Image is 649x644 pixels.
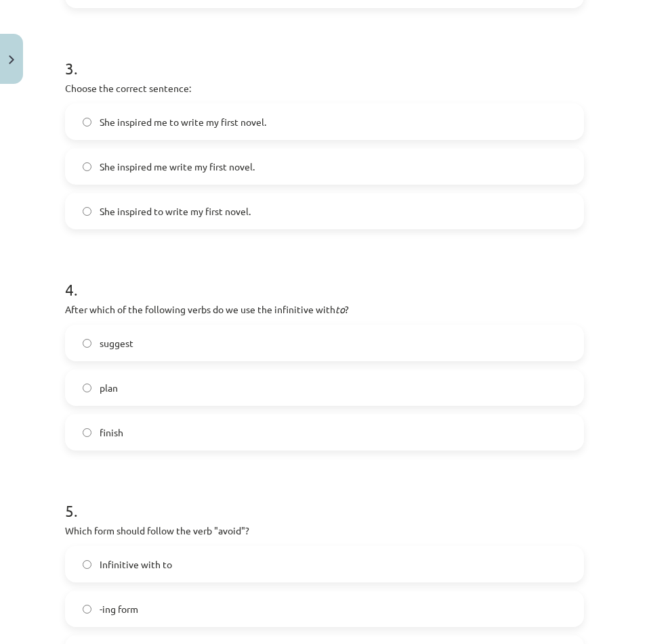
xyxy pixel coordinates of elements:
[65,81,584,95] p: Choose the correct sentence:
[100,557,172,572] span: Infinitive with to
[65,524,584,538] p: Which form should follow the verb "avoid"?
[65,256,584,298] h1: 4 .
[100,602,138,616] span: -ing form
[65,478,584,520] h1: 5 .
[100,336,133,350] span: suggest
[83,162,91,171] input: She inspired me write my first novel.
[100,115,266,129] span: She inspired me to write my first novel.
[100,160,255,174] span: She inspired me write my first novel.
[335,303,345,315] em: to
[65,302,584,317] p: After which of the following verbs do we use the infinitive with ?
[100,425,123,440] span: finish
[83,560,91,569] input: Infinitive with to
[100,381,118,395] span: plan
[83,384,91,392] input: plan
[83,428,91,437] input: finish
[83,605,91,614] input: -ing form
[83,207,91,216] input: She inspired to write my first novel.
[9,55,14,64] img: icon-close-lesson-0947bae3869378f0d4975bcd49f059093ad1ed9edebbc8119c70593378902aed.svg
[83,118,91,127] input: She inspired me to write my first novel.
[83,339,91,348] input: suggest
[65,35,584,77] h1: 3 .
[100,204,251,218] span: She inspired to write my first novel.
